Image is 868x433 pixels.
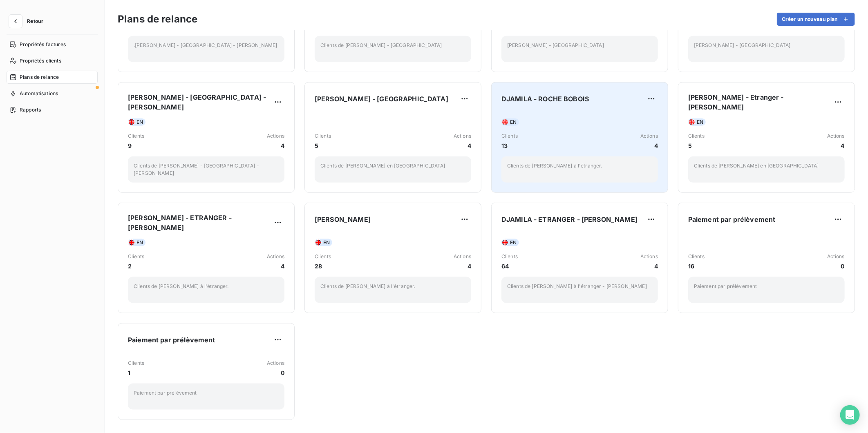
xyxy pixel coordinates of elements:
[315,94,448,104] span: [PERSON_NAME] - [GEOGRAPHIC_DATA]
[507,42,652,49] p: [PERSON_NAME] - [GEOGRAPHIC_DATA]
[27,19,43,24] span: Retour
[267,359,284,367] span: Actions
[267,262,284,270] span: 4
[315,262,331,270] span: 28
[7,15,50,28] button: Retour
[454,262,471,270] span: 4
[128,92,271,112] span: [PERSON_NAME] - [GEOGRAPHIC_DATA] - [PERSON_NAME]
[827,253,845,260] span: Actions
[694,283,839,290] p: Paiement par prélèvement
[20,74,59,81] span: Plans de relance
[688,132,705,140] span: Clients
[688,253,705,260] span: Clients
[640,262,658,270] span: 4
[128,335,215,345] span: Paiement par prélèvement
[507,162,652,170] p: Clients de [PERSON_NAME] à l'étranger.
[128,368,144,377] span: 1
[688,214,776,224] span: Paiement par prélèvement
[267,132,284,140] span: Actions
[501,253,518,260] span: Clients
[134,162,279,177] p: Clients de [PERSON_NAME] - [GEOGRAPHIC_DATA] - [PERSON_NAME]
[7,71,98,84] a: Plans de relance
[323,239,330,246] span: EN
[777,13,855,26] button: Créer un nouveau plan
[640,132,658,140] span: Actions
[7,38,98,51] a: Propriétés factures
[320,42,465,49] p: Clients de [PERSON_NAME] - [GEOGRAPHIC_DATA]
[128,213,271,232] span: [PERSON_NAME] - ETRANGER - [PERSON_NAME]
[134,283,279,290] p: Clients de [PERSON_NAME] à l'étranger.
[827,132,845,140] span: Actions
[320,283,465,290] p: Clients de [PERSON_NAME] à l'étranger.
[315,214,371,224] span: [PERSON_NAME]
[7,54,98,67] a: Propriétés clients
[267,368,284,377] span: 0
[454,141,471,150] span: 4
[134,389,279,397] p: Paiement par prélèvement
[118,12,197,27] h3: Plans de relance
[7,87,98,100] a: Automatisations
[315,132,331,140] span: Clients
[315,253,331,260] span: Clients
[688,92,832,112] span: [PERSON_NAME] - Etranger - [PERSON_NAME]
[501,132,518,140] span: Clients
[315,141,331,150] span: 5
[694,42,839,49] p: [PERSON_NAME] - [GEOGRAPHIC_DATA]
[688,262,705,270] span: 16
[501,94,589,104] span: DJAMILA - ROCHE BOBOIS
[510,118,517,126] span: EN
[640,253,658,260] span: Actions
[688,141,705,150] span: 5
[507,283,652,290] p: Clients de [PERSON_NAME] à l'étranger - [PERSON_NAME]
[501,262,518,270] span: 64
[7,103,98,116] a: Rapports
[20,41,66,48] span: Propriétés factures
[128,262,144,270] span: 2
[501,141,518,150] span: 13
[128,253,144,260] span: Clients
[510,239,517,246] span: EN
[454,253,471,260] span: Actions
[20,106,41,114] span: Rapports
[128,359,144,367] span: Clients
[694,162,839,170] p: Clients de [PERSON_NAME] en [GEOGRAPHIC_DATA]
[697,118,703,126] span: EN
[640,141,658,150] span: 4
[128,132,144,140] span: Clients
[827,141,845,150] span: 4
[454,132,471,140] span: Actions
[267,141,284,150] span: 4
[827,262,845,270] span: 0
[134,42,279,49] p: .[PERSON_NAME] - [GEOGRAPHIC_DATA] - [PERSON_NAME]
[20,57,61,65] span: Propriétés clients
[320,162,465,170] p: Clients de [PERSON_NAME] en [GEOGRAPHIC_DATA]
[267,253,284,260] span: Actions
[501,214,638,224] span: DJAMILA - ETRANGER - [PERSON_NAME]
[840,405,860,425] div: Open Intercom Messenger
[136,239,143,246] span: EN
[136,118,143,126] span: EN
[20,90,58,97] span: Automatisations
[128,141,144,150] span: 9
